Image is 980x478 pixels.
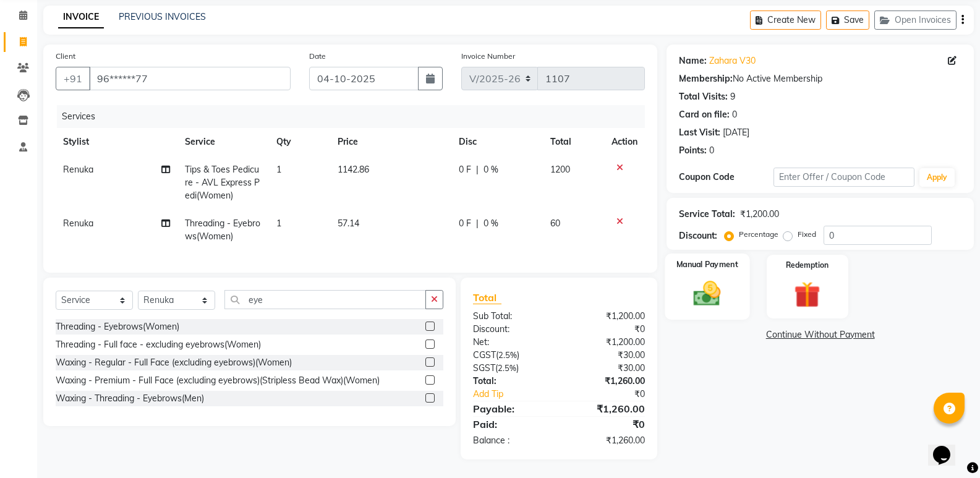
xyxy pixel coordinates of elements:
[559,310,654,323] div: ₹1,200.00
[459,163,471,176] span: 0 F
[464,336,559,349] div: Net:
[185,218,260,242] span: Threading - Eyebrows(Women)
[330,128,452,156] th: Price
[826,11,869,30] button: Save
[750,11,821,30] button: Create New
[484,217,498,230] span: 0 %
[550,218,560,229] span: 60
[679,90,728,103] div: Total Visits:
[58,6,104,28] a: INVOICE
[739,229,778,240] label: Percentage
[56,392,204,405] div: Waxing - Threading - Eyebrows(Men)
[473,349,496,361] span: CGST
[451,128,543,156] th: Disc
[559,417,654,432] div: ₹0
[723,126,749,139] div: [DATE]
[89,67,291,90] input: Search by Name/Mobile/Email/Code
[276,164,281,175] span: 1
[119,11,206,22] a: PREVIOUS INVOICES
[604,128,645,156] th: Action
[269,128,330,156] th: Qty
[464,375,559,388] div: Total:
[56,374,380,387] div: Waxing - Premium - Full Face (excluding eyebrows)(Stripless Bead Wax)(Women)
[685,278,729,309] img: _cash.svg
[679,126,720,139] div: Last Visit:
[56,51,75,62] label: Client
[679,72,961,85] div: No Active Membership
[679,108,730,121] div: Card on file:
[709,54,756,67] a: Zahara V30
[464,417,559,432] div: Paid:
[484,163,498,176] span: 0 %
[464,388,575,401] a: Add Tip
[550,164,570,175] span: 1200
[559,349,654,362] div: ₹30.00
[473,362,495,373] span: SGST
[559,401,654,416] div: ₹1,260.00
[679,171,773,184] div: Coupon Code
[786,260,829,271] label: Redemption
[773,168,914,187] input: Enter Offer / Coupon Code
[559,434,654,447] div: ₹1,260.00
[498,363,516,373] span: 2.5%
[559,362,654,375] div: ₹30.00
[730,90,735,103] div: 9
[464,362,559,375] div: ( )
[559,323,654,336] div: ₹0
[679,54,707,67] div: Name:
[459,217,471,230] span: 0 F
[740,208,779,221] div: ₹1,200.00
[63,164,93,175] span: Renuka
[56,356,292,369] div: Waxing - Regular - Full Face (excluding eyebrows)(Women)
[338,164,369,175] span: 1142.86
[679,208,735,221] div: Service Total:
[276,218,281,229] span: 1
[57,105,654,128] div: Services
[464,401,559,416] div: Payable:
[464,323,559,336] div: Discount:
[919,168,955,187] button: Apply
[874,11,957,30] button: Open Invoices
[464,349,559,362] div: ( )
[338,218,359,229] span: 57.14
[669,328,971,341] a: Continue Without Payment
[575,388,654,401] div: ₹0
[559,336,654,349] div: ₹1,200.00
[185,164,260,201] span: Tips & Toes Pedicure - AVL Express Pedi(Women)
[709,144,714,157] div: 0
[559,375,654,388] div: ₹1,260.00
[543,128,604,156] th: Total
[679,72,733,85] div: Membership:
[464,434,559,447] div: Balance :
[473,291,501,304] span: Total
[309,51,326,62] label: Date
[679,229,717,242] div: Discount:
[56,128,177,156] th: Stylist
[63,218,93,229] span: Renuka
[464,310,559,323] div: Sub Total:
[224,290,426,309] input: Search or Scan
[732,108,737,121] div: 0
[786,278,829,311] img: _gift.svg
[798,229,816,240] label: Fixed
[177,128,269,156] th: Service
[498,350,517,360] span: 2.5%
[56,338,261,351] div: Threading - Full face - excluding eyebrows(Women)
[56,67,90,90] button: +91
[461,51,515,62] label: Invoice Number
[676,258,738,270] label: Manual Payment
[679,144,707,157] div: Points:
[56,320,179,333] div: Threading - Eyebrows(Women)
[476,217,479,230] span: |
[476,163,479,176] span: |
[928,429,968,466] iframe: chat widget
